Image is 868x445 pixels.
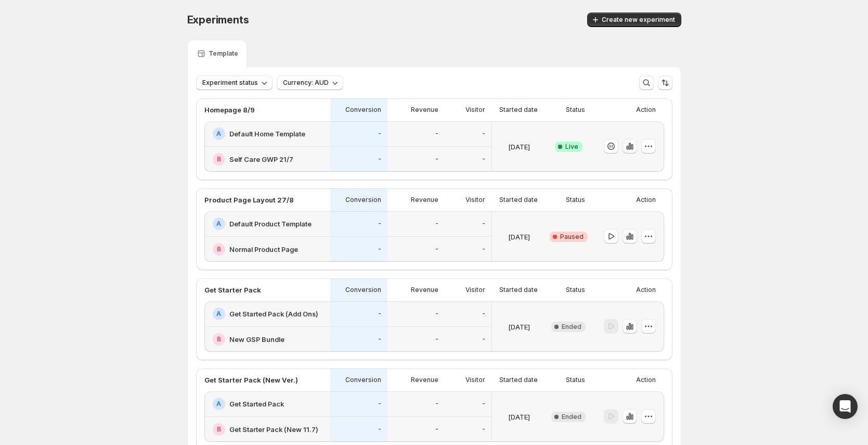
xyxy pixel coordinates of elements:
[204,195,294,205] p: Product Page Layout 27/8
[833,394,858,419] div: Open Intercom Messenger
[435,310,438,318] p: -
[636,286,656,294] p: Action
[560,233,584,241] span: Paused
[229,244,298,255] h2: Normal Product Page
[435,220,438,228] p: -
[378,425,381,434] p: -
[283,79,329,87] span: Currency: AUD
[204,105,255,115] p: Homepage 8/9
[465,286,485,294] p: Visitor
[636,376,656,384] p: Action
[566,286,585,294] p: Status
[378,245,381,253] p: -
[345,286,381,294] p: Conversion
[378,335,381,344] p: -
[602,16,675,24] span: Create new experiment
[482,155,485,163] p: -
[217,425,221,434] h2: B
[277,75,343,90] button: Currency: AUD
[204,285,261,295] p: Get Starter Pack
[435,245,438,253] p: -
[636,106,656,114] p: Action
[229,424,318,435] h2: Get Starter Pack (New 11.7)
[345,196,381,204] p: Conversion
[216,400,221,408] h2: A
[229,399,284,409] h2: Get Started Pack
[411,196,438,204] p: Revenue
[378,155,381,163] p: -
[482,130,485,138] p: -
[217,155,221,163] h2: B
[499,196,538,204] p: Started date
[499,106,538,114] p: Started date
[482,310,485,318] p: -
[566,106,585,114] p: Status
[435,130,438,138] p: -
[636,196,656,204] p: Action
[508,412,530,422] p: [DATE]
[209,49,238,58] p: Template
[482,400,485,408] p: -
[482,220,485,228] p: -
[345,106,381,114] p: Conversion
[411,376,438,384] p: Revenue
[562,413,581,421] span: Ended
[411,106,438,114] p: Revenue
[378,400,381,408] p: -
[482,245,485,253] p: -
[508,322,530,332] p: [DATE]
[229,219,312,229] h2: Default Product Template
[378,130,381,138] p: -
[216,220,221,228] h2: A
[196,75,273,90] button: Experiment status
[565,143,578,151] span: Live
[566,196,585,204] p: Status
[482,335,485,344] p: -
[562,323,581,331] span: Ended
[587,12,681,27] button: Create new experiment
[187,14,249,26] span: Experiments
[216,310,221,318] h2: A
[499,376,538,384] p: Started date
[482,425,485,434] p: -
[229,309,318,319] h2: Get Started Pack (Add Ons)
[499,286,538,294] p: Started date
[202,79,258,87] span: Experiment status
[378,310,381,318] p: -
[508,232,530,242] p: [DATE]
[229,154,293,164] h2: Self Care GWP 21/7
[435,425,438,434] p: -
[204,375,298,385] p: Get Starter Pack (New Ver.)
[229,129,305,139] h2: Default Home Template
[566,376,585,384] p: Status
[435,155,438,163] p: -
[435,335,438,344] p: -
[658,75,672,90] button: Sort the results
[378,220,381,228] p: -
[411,286,438,294] p: Revenue
[435,400,438,408] p: -
[217,335,221,344] h2: B
[465,106,485,114] p: Visitor
[217,245,221,253] h2: B
[216,130,221,138] h2: A
[508,142,530,152] p: [DATE]
[345,376,381,384] p: Conversion
[465,376,485,384] p: Visitor
[229,334,284,345] h2: New GSP Bundle
[465,196,485,204] p: Visitor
